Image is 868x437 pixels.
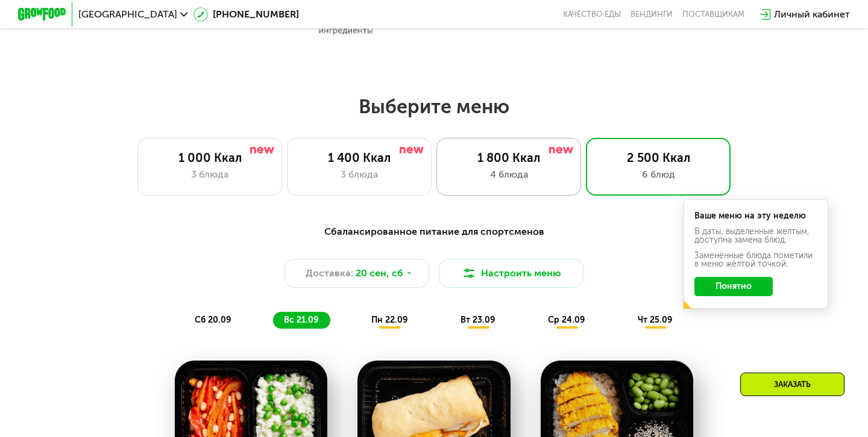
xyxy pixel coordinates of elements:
div: 1 800 Ккал [449,150,568,165]
span: ср 24.09 [548,315,585,325]
span: [GEOGRAPHIC_DATA] [78,10,177,19]
span: Доставка: [306,266,353,280]
button: Настроить меню [439,259,583,288]
button: Понятно [694,277,773,296]
span: чт 25.09 [638,315,672,325]
div: 3 блюда [300,167,419,182]
div: 2 500 Ккал [599,150,718,165]
span: вт 23.09 [461,315,495,325]
span: сб 20.09 [195,315,231,325]
div: Ваше меню на эту неделю [694,212,817,220]
a: [PHONE_NUMBER] [193,7,299,22]
a: Качество еды [563,10,621,19]
a: Вендинги [631,10,673,19]
div: 6 блюд [599,167,718,182]
h2: Выберите меню [39,95,829,119]
div: поставщикам [682,10,744,19]
div: 1 400 Ккал [300,150,419,165]
span: вс 21.09 [284,315,318,325]
div: В даты, выделенные желтым, доступна замена блюд. [694,228,817,244]
div: Заказать [740,373,844,396]
div: Заменённые блюда пометили в меню жёлтой точкой. [694,252,817,268]
span: 20 сен, сб [356,266,403,280]
span: пн 22.09 [371,315,407,325]
div: Сбалансированное питание для спортсменов [77,225,791,240]
div: Личный кабинет [774,7,850,22]
div: 3 блюда [150,167,269,182]
div: 1 000 Ккал [150,150,269,165]
div: 4 блюда [449,167,568,182]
